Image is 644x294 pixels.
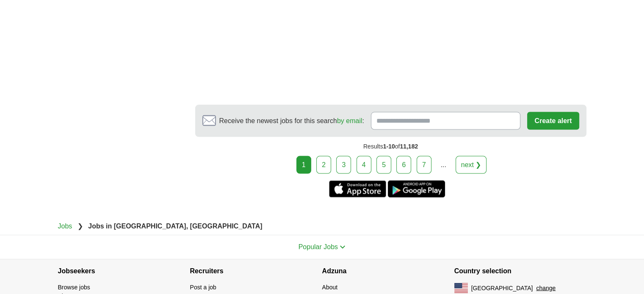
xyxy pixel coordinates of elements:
a: About [322,284,338,291]
span: ❯ [77,223,83,230]
a: Get the Android app [388,181,445,198]
div: Results of [195,137,586,156]
a: 2 [316,156,331,174]
a: next ❯ [456,156,487,174]
a: by email [337,117,362,124]
a: Get the iPhone app [329,181,386,198]
a: Browse jobs [58,284,90,291]
a: 5 [376,156,391,174]
a: 6 [396,156,411,174]
a: 4 [357,156,371,174]
span: Popular Jobs [299,243,338,250]
div: 1 [296,156,311,174]
a: Post a job [190,284,216,291]
button: Create alert [527,112,579,130]
button: change [536,284,556,293]
a: Jobs [58,223,72,230]
span: 11,182 [400,143,418,150]
img: US flag [454,283,468,293]
div: ... [435,157,452,173]
strong: Jobs in [GEOGRAPHIC_DATA], [GEOGRAPHIC_DATA] [88,223,262,230]
span: Receive the newest jobs for this search : [219,116,364,126]
img: toggle icon [340,245,345,249]
a: 7 [417,156,431,174]
h4: Country selection [454,259,586,283]
a: 3 [336,156,351,174]
span: [GEOGRAPHIC_DATA] [471,284,533,293]
span: 1-10 [383,143,395,150]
